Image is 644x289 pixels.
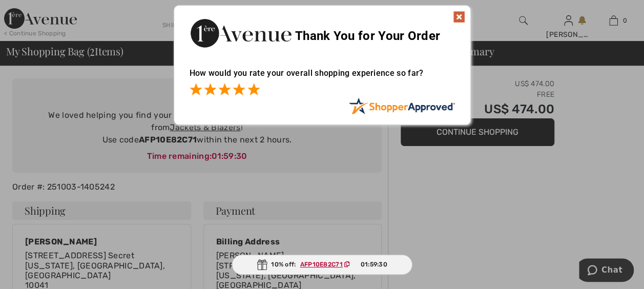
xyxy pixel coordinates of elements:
ins: AFP10E82C71 [300,261,343,268]
span: 01:59:30 [360,260,387,269]
span: Chat [23,7,44,16]
img: Gift.svg [257,259,267,270]
div: How would you rate your overall shopping experience so far? [190,58,455,97]
span: Thank You for Your Order [295,29,440,43]
div: 10% off: [232,255,412,275]
img: Thank You for Your Order [190,16,292,50]
img: x [453,11,465,23]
